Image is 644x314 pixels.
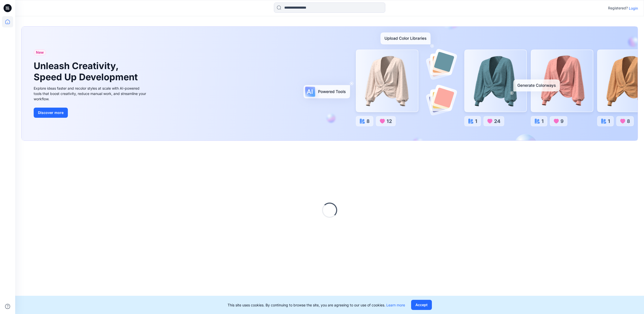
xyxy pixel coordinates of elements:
[411,300,432,310] button: Accept
[228,302,405,308] p: This site uses cookies. By continuing to browse the site, you are agreeing to our use of cookies.
[34,108,68,118] button: Discover more
[34,86,148,102] div: Explore ideas faster and recolor styles at scale with AI-powered tools that boost creativity, red...
[34,61,140,82] h1: Unleash Creativity, Speed Up Development
[34,108,148,118] a: Discover more
[36,49,44,55] span: New
[629,6,638,11] p: Login
[608,5,628,11] p: Registered?
[386,303,405,307] a: Learn more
